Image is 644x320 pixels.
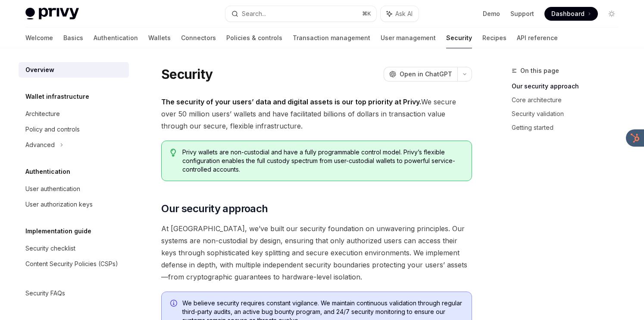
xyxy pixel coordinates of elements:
a: Security validation [512,107,625,121]
h1: Security [161,66,213,82]
button: Toggle dark mode [605,7,619,21]
a: Security [446,28,472,48]
a: Demo [483,9,500,18]
span: Our security approach [161,202,268,216]
a: Connectors [181,28,216,48]
span: Privy wallets are non-custodial and have a fully programmable control model. Privy’s flexible con... [182,148,463,174]
button: Search...⌘K [225,6,376,22]
a: Security checklist [19,241,129,256]
span: We secure over 50 million users’ wallets and have facilitated billions of dollars in transaction ... [161,96,472,132]
a: User authorization keys [19,197,129,212]
a: Architecture [19,106,129,122]
a: Overview [19,62,129,78]
a: User authentication [19,181,129,197]
div: User authentication [25,184,80,194]
a: Authentication [94,28,138,48]
button: Open in ChatGPT [384,67,457,82]
button: Ask AI [381,6,419,22]
a: User management [381,28,436,48]
div: Content Security Policies (CSPs) [25,259,118,269]
strong: The security of your users’ data and digital assets is our top priority at Privy. [161,97,421,106]
a: Wallets [148,28,171,48]
a: API reference [517,28,558,48]
span: Dashboard [551,9,585,18]
h5: Implementation guide [25,226,91,236]
a: Basics [63,28,83,48]
h5: Wallet infrastructure [25,91,89,102]
div: Advanced [25,140,55,150]
div: Security FAQs [25,288,65,298]
a: Transaction management [293,28,370,48]
a: Policies & controls [226,28,282,48]
span: ⌘ K [362,10,371,17]
img: light logo [25,8,79,20]
svg: Tip [170,149,176,157]
span: At [GEOGRAPHIC_DATA], we’ve built our security foundation on unwavering principles. Our systems a... [161,223,472,283]
svg: Info [170,300,179,308]
a: Recipes [482,28,506,48]
span: Ask AI [395,9,413,18]
a: Security FAQs [19,285,129,301]
span: On this page [520,66,559,76]
a: Core architecture [512,93,625,107]
a: Welcome [25,28,53,48]
h5: Authentication [25,166,70,177]
a: Support [510,9,534,18]
a: Dashboard [544,7,598,21]
a: Policy and controls [19,122,129,137]
a: Content Security Policies (CSPs) [19,256,129,272]
div: Overview [25,65,54,75]
div: Security checklist [25,243,75,254]
span: Open in ChatGPT [400,70,452,78]
div: Policy and controls [25,124,80,135]
div: User authorization keys [25,199,93,210]
div: Search... [242,9,266,19]
a: Getting started [512,121,625,135]
a: Our security approach [512,79,625,93]
div: Architecture [25,109,60,119]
